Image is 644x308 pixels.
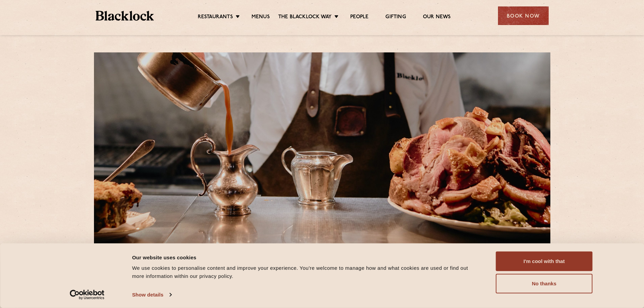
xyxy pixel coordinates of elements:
[96,11,154,21] img: BL_Textured_Logo-footer-cropped.svg
[350,14,368,21] a: People
[57,290,117,300] a: Usercentrics Cookiebot - opens in a new window
[496,274,593,293] button: No thanks
[423,14,451,21] a: Our News
[198,14,233,21] a: Restaurants
[496,252,593,271] button: I'm cool with that
[132,290,171,300] a: Show details
[385,14,406,21] a: Gifting
[132,264,481,280] div: We use cookies to personalise content and improve your experience. You're welcome to manage how a...
[252,14,270,21] a: Menus
[498,6,549,25] div: Book Now
[132,253,481,261] div: Our website uses cookies
[278,14,332,21] a: The Blacklock Way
